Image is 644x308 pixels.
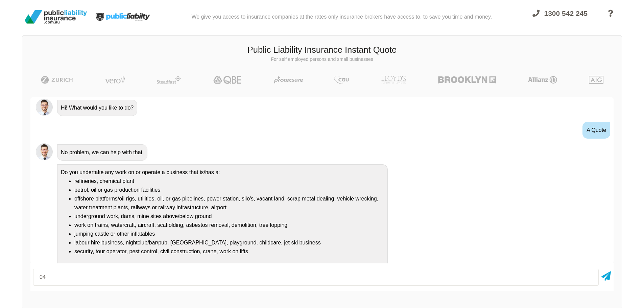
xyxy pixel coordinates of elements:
[90,3,157,31] img: Public Liability Insurance Light
[38,76,76,84] img: Zurich | Public Liability Insurance
[331,76,352,84] img: CGU | Public Liability Insurance
[74,230,384,238] li: jumping castle or other inflatables
[209,76,246,84] img: QBE | Public Liability Insurance
[74,238,384,247] li: labour hire business, nightclub/bar/pub, [GEOGRAPHIC_DATA], playground, childcare, jet ski business
[74,247,384,256] li: security, tour operator, pest control, civil construction, crane, work on lifts
[74,221,384,230] li: work on trains, watercraft, aircraft, scaffolding, asbestos removal, demolition, tree lopping
[154,76,184,84] img: Steadfast | Public Liability Insurance
[525,76,560,84] img: Allianz | Public Liability Insurance
[74,212,384,221] li: underground work, dams, mine sites above/below ground
[36,143,53,160] img: Chatbot | PLI
[36,99,53,116] img: Chatbot | PLI
[27,44,617,56] h3: Public Liability Insurance Instant Quote
[22,7,90,26] img: Public Liability Insurance
[271,76,306,84] img: Protecsure | Public Liability Insurance
[57,100,137,116] div: Hi! What would you like to do?
[526,5,594,31] a: 1300 542 245
[191,3,492,31] div: We give you access to insurance companies at the rates only insurance brokers have access to, to ...
[33,269,599,286] input: Your phone number, eg: +61xxxxxxxxxx / 0xxxxxxxxx
[74,194,384,212] li: offshore platforms/oil rigs, utilities, oil, or gas pipelines, power station, silo's, vacant land...
[27,56,617,63] p: For self employed persons and small businesses
[377,76,410,84] img: LLOYD's | Public Liability Insurance
[57,164,388,274] div: Do you undertake any work on or operate a business that is/has a: or have more than 50% of work d...
[74,186,384,194] li: petrol, oil or gas production facilities
[586,76,606,84] img: AIG | Public Liability Insurance
[102,76,128,84] img: Vero | Public Liability Insurance
[544,9,588,17] span: 1300 542 245
[74,177,384,186] li: refineries, chemical plant
[57,144,147,161] div: No problem, we can help with that,
[582,122,610,139] div: A Quote
[435,76,499,84] img: Brooklyn | Public Liability Insurance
